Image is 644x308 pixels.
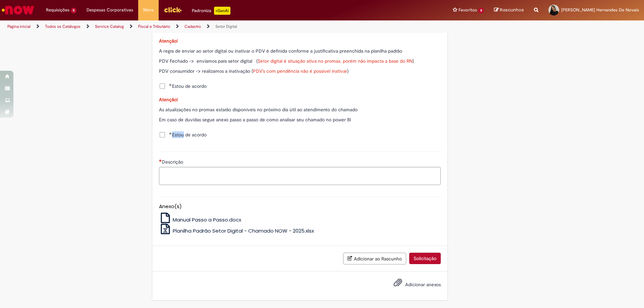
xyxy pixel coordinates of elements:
span: Setor digital é situação ativa no promax, porém não impacta a base do RN [258,58,413,64]
span: Adicionar anexos [405,282,441,288]
span: PDV's com pendência não é possivel inativar [253,68,347,74]
span: Rascunhos [500,7,524,13]
p: PDV Fechado -> enviamos para setor digital ( ) [159,58,441,64]
span: Necessários [159,159,162,162]
a: Rascunhos [494,7,524,13]
span: Estou de acordo [169,83,207,89]
p: PDV consumidor -> realizamos a inativação ( ) [159,68,441,74]
ul: Trilhas de página [5,20,424,33]
span: Favoritos [459,7,477,13]
strong: Atenção! [159,38,178,44]
a: Página inicial [7,24,31,29]
span: Despesas Corporativas [87,7,133,13]
a: Fiscal e Tributário [138,24,170,29]
a: Cadastro [184,24,201,29]
span: Manual Passo a Passo.docx [173,216,241,223]
a: Todos os Catálogos [45,24,80,29]
a: Manual Passo a Passo.docx [159,216,241,223]
a: Setor Digital [215,24,237,29]
span: 8 [478,8,484,13]
button: Solicitação [409,253,441,264]
img: ServiceNow [1,3,35,17]
p: +GenAi [214,7,230,15]
span: Estou de acordo [169,131,207,138]
img: click_logo_yellow_360x200.png [164,5,182,15]
span: Descrição [162,159,184,165]
span: 5 [71,8,76,13]
strong: Atenção! [159,97,178,103]
a: Planilha Padrão Setor Digital - Chamado NOW - 2025.xlsx [159,227,314,234]
h5: Anexo(s) [159,204,441,209]
span: Obrigatório Preenchido [169,132,172,135]
span: More [143,7,154,13]
span: [PERSON_NAME] Hernandes De Novais [561,7,639,13]
button: Adicionar ao Rascunho [343,253,406,264]
p: Em caso de duvidas segue anexo passo a passo de como analisar seu chamado no power BI [159,116,441,123]
span: Requisições [46,7,69,13]
button: Adicionar anexos [392,276,404,292]
a: Service Catalog [95,24,124,29]
div: Padroniza [192,7,230,15]
textarea: Descrição [159,167,441,185]
span: Obrigatório Preenchido [169,83,172,86]
p: A regra de enviar ao setor digital ou inativar o PDV é definida conforme a justificativa preenchi... [159,48,441,54]
p: As atualizações no promax estarão disponíveis no próximo dia útil ao atendimento do chamado [159,106,441,113]
span: Planilha Padrão Setor Digital - Chamado NOW - 2025.xlsx [173,227,314,234]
